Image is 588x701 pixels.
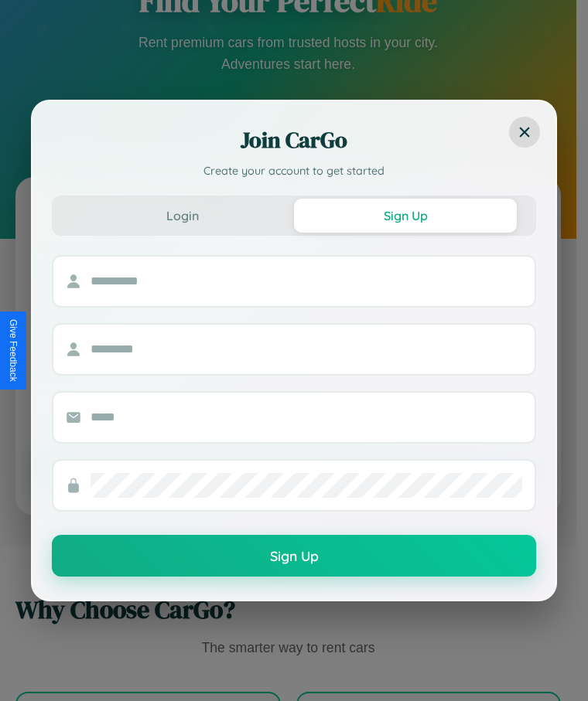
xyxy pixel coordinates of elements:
button: Sign Up [294,199,517,233]
button: Login [71,199,294,233]
h2: Join CarGo [52,124,536,155]
div: Give Feedback [8,319,19,382]
p: Create your account to get started [52,163,536,180]
button: Sign Up [52,535,536,577]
